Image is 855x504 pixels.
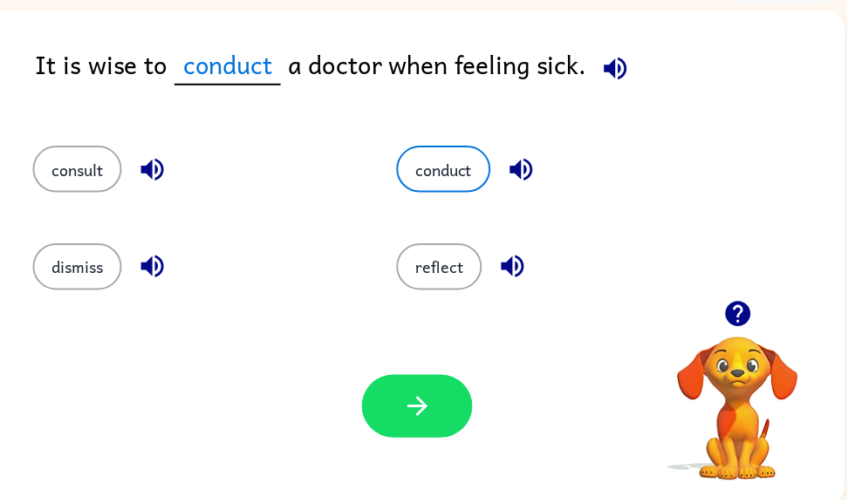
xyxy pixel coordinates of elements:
[400,246,487,293] button: reflect
[33,246,123,293] button: dismiss
[658,313,832,487] video: Your browser must support playing .mp4 files to use Literably. Please try using another browser.
[400,147,496,194] button: conduct
[36,45,853,112] div: It is wise to a doctor when feeling sick.
[33,147,123,194] button: consult
[176,45,284,86] span: conduct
